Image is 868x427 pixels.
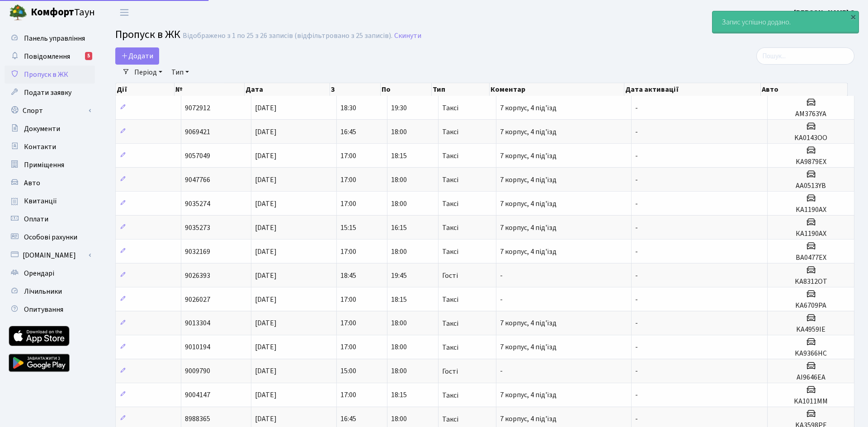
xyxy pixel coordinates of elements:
[635,366,638,376] span: -
[24,214,48,224] span: Оплати
[771,277,850,286] h5: KA8312OT
[771,253,850,262] h5: BA0477EX
[442,368,458,375] span: Гості
[5,84,95,102] a: Подати заявку
[175,83,245,96] th: №
[340,319,356,328] span: 17:00
[24,232,77,242] span: Особові рахунки
[635,247,638,257] span: -
[391,414,407,424] span: 18:00
[185,247,210,257] span: 9032169
[391,127,407,137] span: 18:00
[5,282,95,300] a: Лічильники
[849,12,858,21] div: ×
[500,103,557,113] span: 7 корпус, 4 під'їзд
[771,182,850,190] h5: AA0513YB
[391,247,407,257] span: 18:00
[391,175,407,185] span: 18:00
[442,104,458,112] span: Таксі
[5,192,95,210] a: Квитанції
[771,110,850,118] h5: AM3763YA
[340,295,356,305] span: 17:00
[771,373,850,382] h5: AI9646EA
[500,247,557,257] span: 7 корпус, 4 під'їзд
[185,175,210,185] span: 9047766
[255,414,277,424] span: [DATE]
[340,175,356,185] span: 17:00
[5,300,95,319] a: Опитування
[185,271,210,281] span: 9026393
[340,366,356,376] span: 15:00
[442,128,458,136] span: Таксі
[635,319,638,328] span: -
[635,151,638,161] span: -
[183,32,392,40] div: Відображено з 1 по 25 з 26 записів (відфільтровано з 25 записів).
[24,268,54,278] span: Орендарі
[340,223,356,233] span: 15:15
[442,200,458,207] span: Таксі
[771,301,850,310] h5: KA6709PA
[255,390,277,400] span: [DATE]
[185,319,210,328] span: 9013304
[500,199,557,209] span: 7 корпус, 4 під'їзд
[635,390,638,400] span: -
[255,319,277,328] span: [DATE]
[442,272,458,279] span: Гості
[442,248,458,255] span: Таксі
[5,156,95,174] a: Приміщення
[5,102,95,120] a: Спорт
[185,390,210,400] span: 9004147
[712,11,859,33] div: Запис успішно додано.
[500,175,557,185] span: 7 корпус, 4 під'їзд
[31,5,95,20] span: Таун
[391,366,407,376] span: 18:00
[185,223,210,233] span: 9035273
[255,343,277,352] span: [DATE]
[635,414,638,424] span: -
[635,271,638,281] span: -
[24,88,71,98] span: Подати заявку
[756,47,854,65] input: Пошук...
[255,103,277,113] span: [DATE]
[391,390,407,400] span: 18:15
[391,295,407,305] span: 18:15
[340,199,356,209] span: 17:00
[500,343,557,352] span: 7 корпус, 4 під'їзд
[24,178,40,188] span: Авто
[5,264,95,282] a: Орендарі
[500,319,557,328] span: 7 корпус, 4 під'їзд
[255,199,277,209] span: [DATE]
[442,176,458,183] span: Таксі
[24,160,64,170] span: Приміщення
[432,83,490,96] th: Тип
[771,397,850,406] h5: KA1011MM
[391,199,407,209] span: 18:00
[245,83,330,96] th: Дата
[794,7,857,18] a: [PERSON_NAME] О.
[31,5,74,19] b: Комфорт
[121,51,153,61] span: Додати
[500,151,557,161] span: 7 корпус, 4 під'їзд
[771,158,850,166] h5: KA9879EX
[442,392,458,399] span: Таксі
[442,416,458,423] span: Таксі
[255,295,277,305] span: [DATE]
[391,103,407,113] span: 19:30
[330,83,381,96] th: З
[185,103,210,113] span: 9072912
[635,199,638,209] span: -
[185,127,210,137] span: 9069421
[185,366,210,376] span: 9009790
[5,210,95,228] a: Оплати
[168,65,193,80] a: Тип
[500,127,557,137] span: 7 корпус, 4 під'їзд
[5,228,95,246] a: Особові рахунки
[624,83,761,96] th: Дата активації
[255,366,277,376] span: [DATE]
[394,32,421,40] a: Скинути
[185,295,210,305] span: 9026027
[5,66,95,84] a: Пропуск в ЖК
[500,271,503,281] span: -
[761,83,848,96] th: Авто
[115,27,180,42] span: Пропуск в ЖК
